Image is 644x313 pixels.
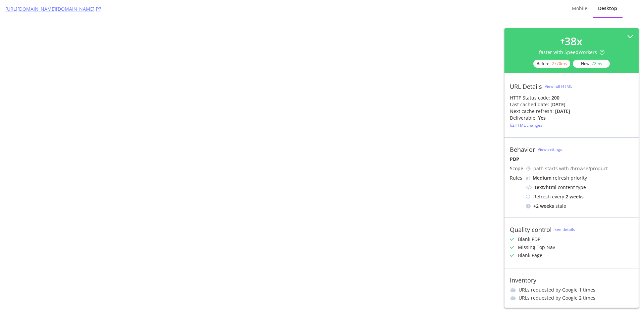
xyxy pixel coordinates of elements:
div: 72 ms [592,61,602,66]
li: URLs requested by Google 1 times [510,287,633,293]
li: URLs requested by Google 2 times [510,295,633,301]
div: Before: [533,60,570,68]
button: View full HTML [545,81,572,92]
div: Deliverable: [510,115,537,121]
div: text/html [535,184,556,191]
div: Now: [573,60,610,68]
div: Inventory [510,276,536,284]
div: + 2 weeks [533,203,554,209]
div: Last cached date: [510,101,549,108]
div: Blank PDP [518,236,540,243]
div: 2 weeks [566,193,584,200]
div: refresh priority [533,175,587,181]
div: Desktop [598,5,617,12]
button: 62HTML changes [510,121,542,129]
div: content type [526,184,633,191]
div: Refresh every [526,193,633,200]
div: stale [526,203,633,209]
div: PDP [510,156,633,163]
div: path starts with /browse/product [533,165,633,172]
div: Blank Page [518,252,542,259]
a: View settings [538,146,562,152]
div: Mobile [572,5,587,12]
strong: 200 [551,95,559,101]
div: Medium [533,175,551,181]
div: Next cache refresh: [510,108,554,115]
div: [DATE] [550,101,566,108]
div: Scope [510,165,523,172]
div: View full HTML [545,83,572,89]
div: URL Details [510,83,542,90]
div: [DATE] [555,108,570,115]
div: Yes [538,115,546,121]
div: 38 x [565,34,583,49]
div: Missing Top Nav [518,244,555,251]
div: HTTP Status code: [510,95,633,101]
div: Rules [510,175,523,181]
a: [URL][DOMAIN_NAME][DOMAIN_NAME] [5,6,101,12]
div: Quality control [510,226,552,233]
div: faster with SpeedWorkers [539,49,604,56]
a: See details [554,227,575,232]
img: j32suk7ufU7viAAAAAElFTkSuQmCC [526,176,530,180]
div: 62 HTML changes [510,122,542,128]
div: 2770 ms [552,61,567,66]
div: Behavior [510,146,535,153]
